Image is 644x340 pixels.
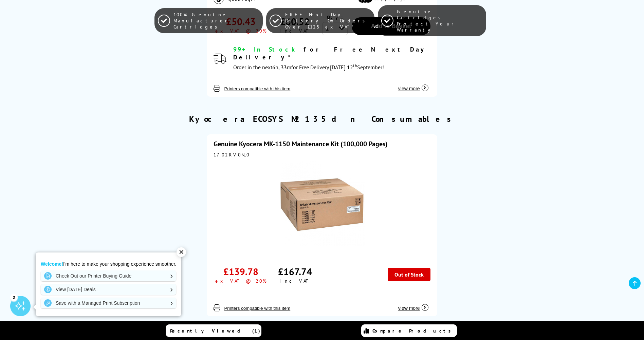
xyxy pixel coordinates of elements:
div: ex VAT @ 20% [215,278,266,284]
a: Save with a Managed Print Subscription [41,298,176,308]
div: Out of Stock [388,268,430,281]
div: 1702RV0NL0 [214,152,430,158]
a: View [DATE] Deals [41,284,176,295]
p: I'm here to make your shopping experience smoother. [41,261,176,267]
sup: th [353,62,357,69]
button: Printers compatible with this item [222,86,292,92]
div: £167.74 [278,265,312,278]
button: view more [396,298,430,311]
img: Kyocera MK-1150 Maintenance Kit (100,000 Pages) [280,161,365,246]
span: view more [398,305,420,311]
a: Recently Viewed (1) [166,324,261,337]
h2: Kyocera ECOSYS M2135dn Consumables [189,114,455,124]
a: Check Out our Printer Buying Guide [41,270,176,281]
span: 99+ In Stock [233,45,298,53]
button: view more [396,79,430,92]
strong: Welcome! [41,261,63,267]
span: 6h, 33m [272,64,291,71]
span: Genuine Cartridges Protect Your Warranty [397,8,483,33]
span: Recently Viewed (1) [170,328,260,334]
span: 100% Genuine Manufacturer Cartridges [173,12,259,30]
span: Order in the next for Free Delivery [DATE] 12 September! [233,64,384,71]
a: Compare Products [361,324,457,337]
span: view more [398,86,420,91]
span: FREE Next Day Delivery On Orders Over £125 ex VAT* [285,12,371,30]
div: £139.78 [223,265,258,278]
span: for Free Next Day Delivery* [233,45,427,61]
div: ✕ [177,247,186,257]
div: inc VAT [279,278,310,284]
div: modal_delivery [233,45,430,72]
div: 2 [10,294,18,301]
a: Genuine Kyocera MK-1150 Maintenance Kit (100,000 Pages) [214,139,388,148]
span: Compare Products [372,328,455,334]
button: Printers compatible with this item [222,305,292,311]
